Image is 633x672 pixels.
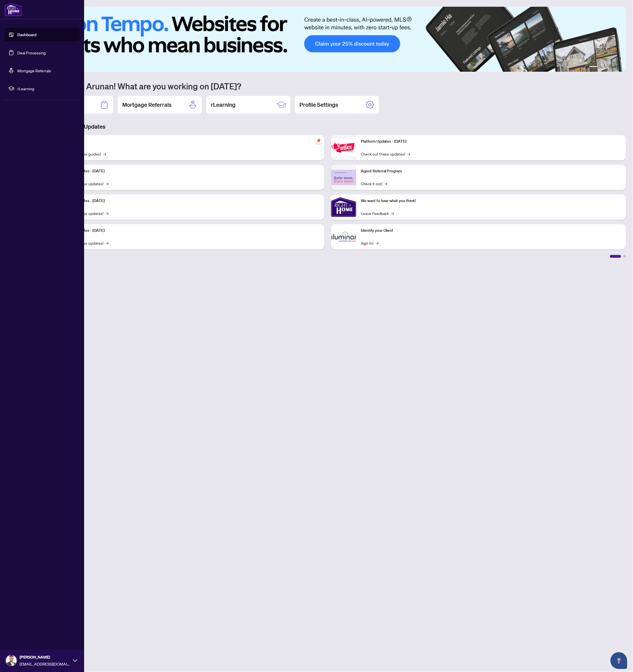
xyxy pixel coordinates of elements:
span: rLearning [17,85,76,92]
button: 3 [605,66,607,68]
a: Deal Processing [17,50,46,55]
p: Identify your Client [361,228,622,234]
p: We want to hear what you think! [361,198,622,204]
img: logo [4,3,22,16]
h2: Profile Settings [299,101,338,109]
img: Profile Icon [6,655,17,666]
img: Identify your Client [331,224,356,249]
button: 5 [614,66,616,68]
button: Open asap [611,652,627,669]
img: Slide 0 [29,7,627,72]
p: Platform Updates - [DATE] [59,198,320,204]
button: 6 [618,66,621,68]
span: → [106,180,108,187]
a: Dashboard [17,32,36,37]
img: Platform Updates - June 23, 2025 [331,139,356,157]
span: → [106,240,108,246]
a: Leave Feedback→ [361,210,394,216]
a: Check it out!→ [361,180,387,187]
button: 1 [589,66,598,68]
span: → [391,210,394,216]
h2: rLearning [211,101,235,109]
button: 4 [609,66,612,68]
h3: Brokerage & Industry Updates [29,123,626,131]
span: → [103,151,106,157]
img: We want to hear what you think! [331,194,356,220]
span: [PERSON_NAME] [20,654,70,661]
span: → [376,240,378,246]
p: Platform Updates - [DATE] [59,168,320,174]
span: → [385,180,387,187]
h1: Welcome back Arunan! What are you working on [DATE]? [29,81,626,91]
span: → [106,210,108,216]
span: → [408,151,410,157]
img: Agent Referral Program [331,170,356,185]
a: Mortgage Referrals [17,68,51,73]
a: Check out these updates!→ [361,151,410,157]
p: Platform Updates - [DATE] [361,138,622,145]
a: Sign In!→ [361,240,378,246]
button: 2 [600,66,603,68]
p: Agent Referral Program [361,168,622,174]
p: Self-Help [59,138,320,145]
p: Platform Updates - [DATE] [59,228,320,234]
h2: Mortgage Referrals [122,101,172,109]
span: pushpin [315,137,322,144]
span: [EMAIL_ADDRESS][DOMAIN_NAME] [20,661,70,667]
